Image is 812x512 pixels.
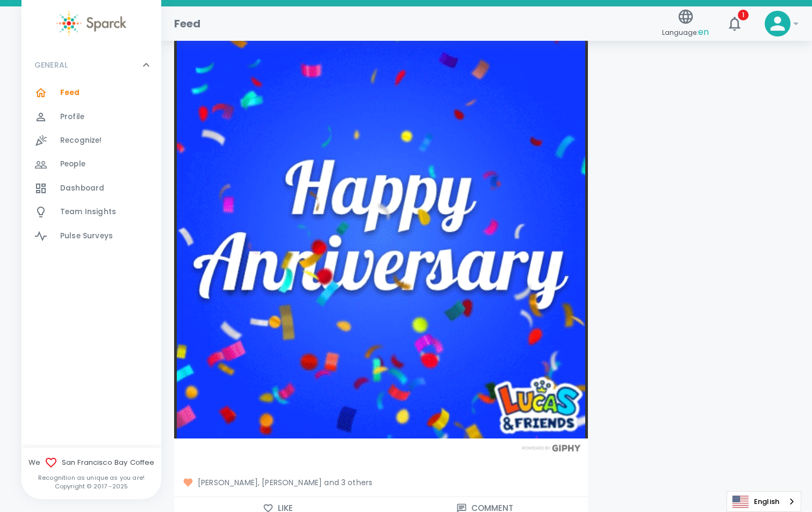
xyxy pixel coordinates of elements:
a: Pulse Surveys [21,224,161,248]
h1: Feed [174,15,201,32]
a: Dashboard [21,177,161,200]
span: Recognize! [60,135,102,146]
p: GENERAL [34,60,68,70]
a: Profile [21,105,161,129]
a: Feed [21,81,161,105]
span: Team Insights [60,207,116,217]
span: Feed [60,87,80,98]
button: 1 [722,11,748,36]
button: Language:en [658,5,713,43]
span: We San Francisco Bay Coffee [21,456,161,469]
span: 1 [738,10,749,20]
span: en [698,26,709,38]
a: Recognize! [21,129,161,152]
div: GENERAL [21,81,161,252]
span: [PERSON_NAME], [PERSON_NAME] and 3 others [183,477,579,488]
span: Language: [662,25,709,40]
div: Language [727,491,801,512]
a: Team Insights [21,200,161,224]
span: Pulse Surveys [60,231,113,242]
span: Dashboard [60,183,104,194]
img: Powered by GIPHY [519,444,584,451]
a: English [727,492,801,511]
span: People [60,159,85,170]
aside: Language selected: English [727,491,801,512]
a: People [21,152,161,176]
div: GENERAL [21,49,161,81]
p: Recognition as unique as you are! [21,473,161,482]
img: Sparck logo [56,11,126,36]
span: Profile [60,112,84,122]
p: Copyright © 2017 - 2025 [21,482,161,491]
a: Sparck logo [21,11,161,36]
